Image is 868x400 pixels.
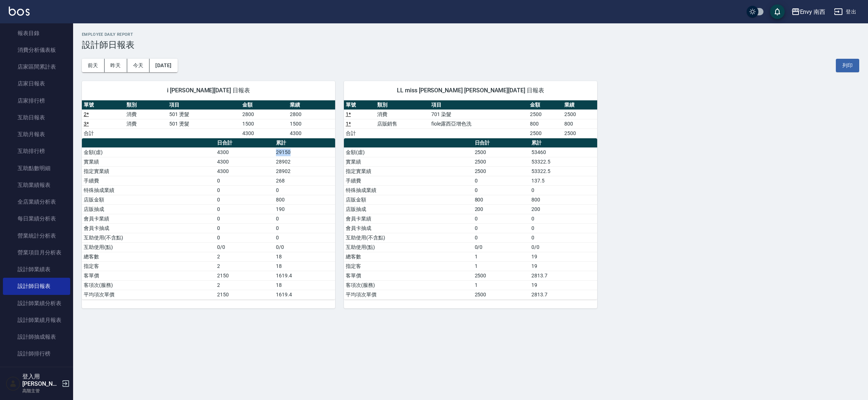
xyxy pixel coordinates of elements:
td: 會員卡抽成 [344,223,473,233]
td: 實業績 [82,157,215,166]
td: 190 [274,204,335,214]
td: 0 [473,223,530,233]
img: Logo [9,7,30,16]
a: 設計師業績月報表 [3,312,70,328]
table: a dense table [82,100,335,138]
td: 0 [215,185,274,195]
td: 2 [215,261,274,271]
h5: 登入用[PERSON_NAME] [22,373,60,388]
td: 總客數 [82,252,215,261]
td: 0/0 [215,242,274,252]
td: 1500 [288,119,335,128]
td: 2 [215,280,274,290]
button: 昨天 [105,59,127,72]
td: 2500 [562,128,597,138]
td: 0 [274,214,335,223]
td: 2500 [528,128,562,138]
button: 登出 [831,5,859,19]
h2: Employee Daily Report [82,32,859,37]
td: 800 [274,195,335,204]
a: 每日業績分析表 [3,210,70,227]
td: 金額(虛) [344,147,473,157]
a: 互助月報表 [3,126,70,143]
td: 2800 [288,109,335,119]
td: 501 燙髮 [167,119,240,128]
td: 店販金額 [344,195,473,204]
td: 29150 [274,147,335,157]
td: 2813.7 [530,271,597,280]
th: 單號 [82,100,125,110]
th: 類別 [375,100,430,110]
td: 店販抽成 [82,204,215,214]
td: 2150 [215,271,274,280]
a: 互助排行榜 [3,143,70,159]
td: 0 [473,233,530,242]
td: 1619.4 [274,271,335,280]
td: 137.5 [530,176,597,185]
td: 特殊抽成業績 [344,185,473,195]
td: 800 [528,119,562,128]
td: 2500 [528,109,562,119]
td: 53460 [530,147,597,157]
td: 店販抽成 [344,204,473,214]
a: 互助點數明細 [3,160,70,177]
table: a dense table [82,138,335,300]
button: Envy 南西 [788,4,829,19]
td: 0/0 [530,242,597,252]
td: 0 [473,185,530,195]
td: 0/0 [473,242,530,252]
th: 日合計 [215,138,274,148]
td: 指定客 [82,261,215,271]
td: 手續費 [344,176,473,185]
td: 消費 [125,119,167,128]
th: 累計 [274,138,335,148]
td: 0 [530,223,597,233]
td: 會員卡抽成 [82,223,215,233]
td: 合計 [344,128,375,138]
td: 2 [215,252,274,261]
td: 2800 [240,109,288,119]
th: 累計 [530,138,597,148]
td: 800 [530,195,597,204]
a: 設計師業績分析表 [3,295,70,312]
td: 501 燙髮 [167,109,240,119]
a: 報表目錄 [3,25,70,42]
td: 店販銷售 [375,119,430,128]
td: 0 [530,233,597,242]
td: 0 [274,233,335,242]
a: 店家日報表 [3,75,70,92]
button: 前天 [82,59,105,72]
a: 互助日報表 [3,109,70,126]
th: 單號 [344,100,375,110]
th: 類別 [125,100,167,110]
th: 金額 [240,100,288,110]
button: 今天 [127,59,150,72]
div: Envy 南西 [800,7,826,16]
td: 18 [274,252,335,261]
a: 設計師抽成報表 [3,328,70,345]
td: 消費 [125,109,167,119]
th: 項目 [167,100,240,110]
td: 19 [530,261,597,271]
td: 0 [473,176,530,185]
td: 4300 [215,147,274,157]
td: 客單價 [344,271,473,280]
td: 18 [274,280,335,290]
td: 消費 [375,109,430,119]
td: 2500 [473,166,530,176]
a: 設計師業績表 [3,261,70,278]
a: 全店業績分析表 [3,193,70,210]
button: save [770,4,785,19]
a: 營業統計分析表 [3,227,70,244]
td: 4300 [215,166,274,176]
td: 1619.4 [274,290,335,299]
td: 指定實業績 [82,166,215,176]
span: LL miss [PERSON_NAME] [PERSON_NAME][DATE] 日報表 [353,87,588,94]
td: 4300 [215,157,274,166]
th: 業績 [562,100,597,110]
td: 指定客 [344,261,473,271]
td: 2813.7 [530,290,597,299]
td: 實業績 [344,157,473,166]
td: 合計 [82,128,125,138]
th: 項目 [429,100,528,110]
